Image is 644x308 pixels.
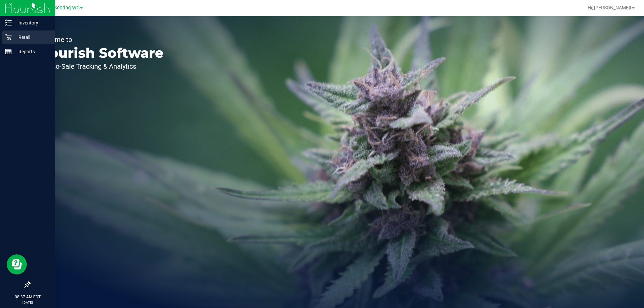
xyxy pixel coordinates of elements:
[12,19,52,27] p: Inventory
[12,48,52,56] p: Reports
[54,5,79,11] span: Sebring WC
[36,63,164,70] p: Seed-to-Sale Tracking & Analytics
[36,46,164,60] p: Flourish Software
[5,34,12,41] inline-svg: Retail
[3,300,52,305] p: [DATE]
[12,33,52,41] p: Retail
[5,48,12,55] inline-svg: Reports
[7,254,27,274] iframe: Resource center
[3,294,52,300] p: 08:37 AM EDT
[588,5,631,10] span: Hi, [PERSON_NAME]!
[5,19,12,26] inline-svg: Inventory
[36,36,164,43] p: Welcome to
